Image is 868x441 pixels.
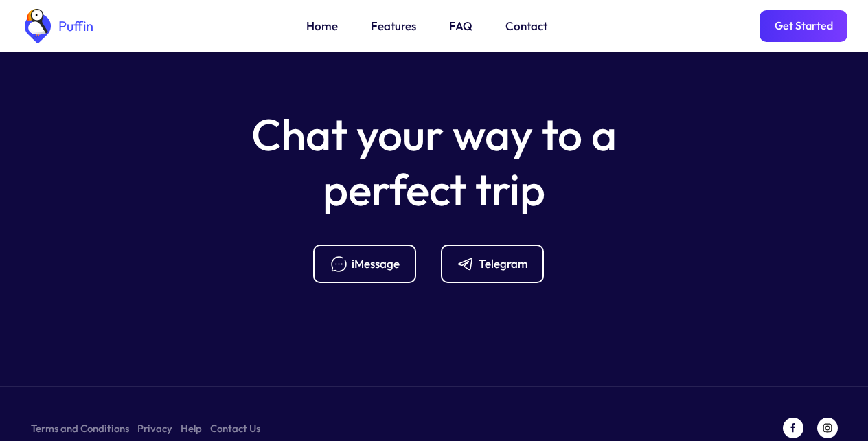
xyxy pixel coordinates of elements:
[505,17,547,35] a: Contact
[759,10,847,42] a: Get Started
[371,17,416,35] a: Features
[313,245,427,283] a: iMessage
[137,420,172,437] a: Privacy
[441,245,555,283] a: Telegram
[449,17,472,35] a: FAQ
[479,256,528,271] div: Telegram
[210,420,260,437] a: Contact Us
[31,420,129,437] a: Terms and Conditions
[181,420,202,437] a: Help
[228,107,640,217] h5: Chat your way to a perfect trip
[55,19,93,33] div: Puffin
[21,9,93,43] a: home
[352,256,400,271] div: iMessage
[306,17,338,35] a: Home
